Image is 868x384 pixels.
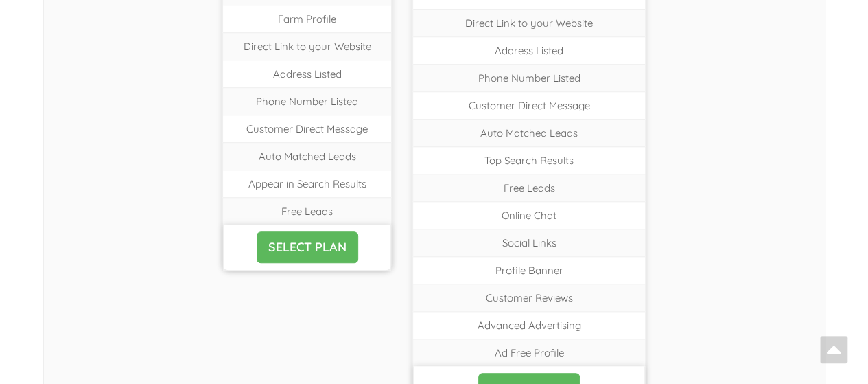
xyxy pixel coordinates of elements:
span: Direct Link to your Website [413,9,644,36]
span: Online Chat [413,201,644,229]
span: Address Listed [223,60,391,87]
a: SELECT PLAN [257,231,358,263]
span: Advanced Advertising [413,311,644,339]
span: Farm Profile [223,5,391,32]
span: Customer Direct Message [413,91,644,119]
span: Profile Banner [413,256,644,284]
span: Social Links [413,229,644,256]
span: Top Search Results [413,146,644,174]
span: Free Leads [223,197,391,225]
span: Appear in Search Results [223,170,391,197]
span: Direct Link to your Website [223,32,391,60]
span: Free Leads [413,174,644,201]
span: Auto Matched Leads [413,119,644,146]
span: Auto Matched Leads [223,142,391,170]
span: Customer Direct Message [223,115,391,142]
span: Address Listed [413,36,644,64]
span: Ad Free Profile [413,339,644,366]
span: Customer Reviews [413,284,644,311]
span: Phone Number Listed [223,87,391,115]
span: Phone Number Listed [413,64,644,91]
